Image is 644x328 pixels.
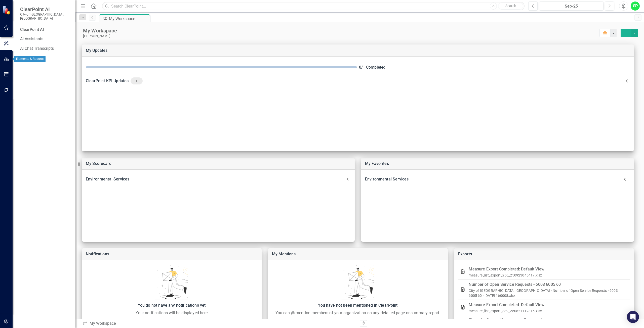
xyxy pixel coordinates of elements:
div: Environmental Services [82,174,355,185]
small: City of [GEOGRAPHIC_DATA], [GEOGRAPHIC_DATA] [20,12,70,21]
div: Sep-25 [541,3,602,9]
span: 1 [133,79,141,83]
span: Search [505,4,516,8]
img: ClearPoint Strategy [3,6,11,14]
button: select merge strategy [631,29,638,37]
span: ClearPoint AI [20,6,70,12]
div: My Workspace [83,27,599,34]
div: split button [621,29,638,37]
div: Measure Export Completed: Default View [469,301,626,308]
div: You can @ mention members of your organization on any detailed page or summary report. [270,310,445,316]
a: City of [GEOGRAPHIC_DATA] [GEOGRAPHIC_DATA] - Number of Open Service Requests - 6003 6005 60 - [D... [469,289,618,298]
div: 0 / 1 [359,65,365,70]
a: AI Assistants [20,36,70,42]
button: Sep-25 [539,2,603,11]
div: Completed [359,65,630,70]
div: You do not have any notifications yet [84,302,259,309]
a: measure_list_export_950_250923045417.xlsx [469,273,542,277]
div: My Workspace [109,16,148,22]
div: Elements & Reports [14,56,46,62]
div: ClearPoint KPI Updates1 [82,74,634,87]
div: My Workspace [83,321,356,326]
a: My Scorecard [86,161,111,166]
div: ClearPoint KPI Updates [86,77,624,84]
div: Environmental Services [365,176,620,183]
div: Open Intercom Messenger [627,311,639,323]
div: Your notifications will be displayed here [84,310,259,316]
div: You have not been mentioned in ClearPoint [270,302,445,309]
a: My Favorites [365,161,389,166]
a: My Mentions [272,252,296,256]
div: Number of Open Service Requests - 6003 6005 60 [469,281,626,288]
a: measure_list_export_839_250821112316.xlsx [469,309,542,313]
div: Financial Report (Revenue vs Expenses) [469,317,626,324]
a: AI Chat Transcripts [20,46,70,52]
a: Notifications [86,252,109,256]
a: My Updates [86,48,108,53]
div: [PERSON_NAME] [83,34,599,38]
a: Exports [458,252,472,256]
div: ClearPoint AI [20,27,70,33]
button: Search [498,3,523,10]
div: Environmental Services [86,176,345,183]
button: SP [631,2,640,11]
input: Search ClearPoint... [102,2,525,11]
div: Measure Export Completed: Default View [469,266,626,273]
button: select merge strategy [621,29,631,37]
div: Environmental Services [361,174,634,185]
